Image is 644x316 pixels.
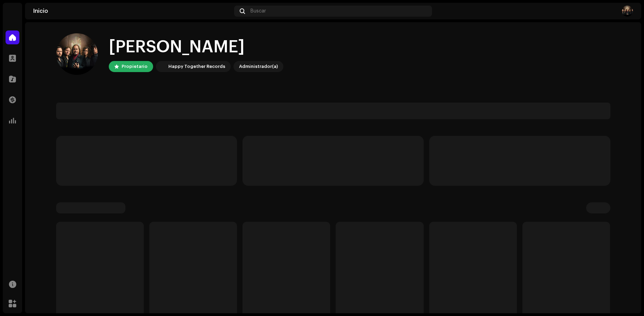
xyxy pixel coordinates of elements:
[239,62,278,71] div: Administrador(a)
[622,6,633,17] img: e4a42aab-0e37-4fe2-8321-b7c830e8d2de
[122,62,148,71] div: Propietario
[109,36,283,58] div: [PERSON_NAME]
[157,62,166,71] img: edd8793c-a1b1-4538-85bc-e24b6277bc1e
[250,8,266,14] span: Buscar
[33,8,231,14] div: Inicio
[168,62,225,71] div: Happy Together Records
[56,33,98,75] img: e4a42aab-0e37-4fe2-8321-b7c830e8d2de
